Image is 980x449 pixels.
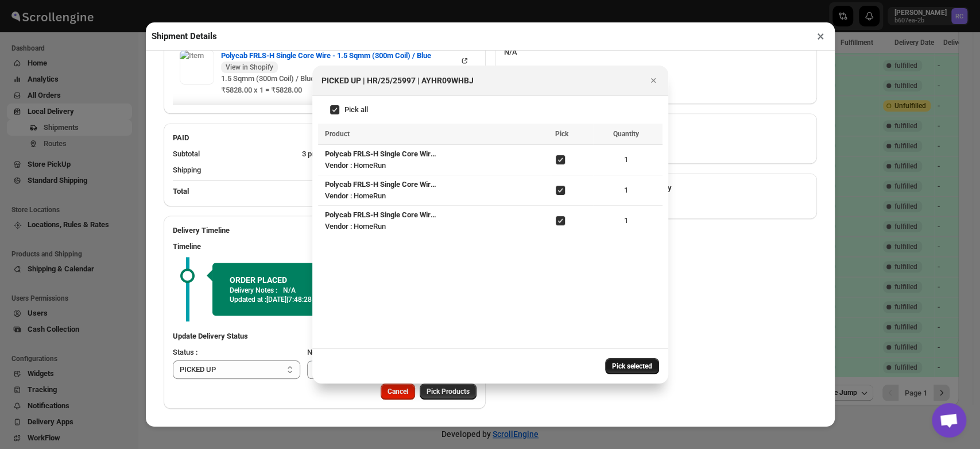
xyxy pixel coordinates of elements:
[645,72,661,89] button: Close
[612,362,652,371] span: Pick selected
[325,161,386,170] span: Vendor : HomeRun
[325,130,350,138] span: Product
[596,154,655,166] span: 1
[325,191,386,200] span: Vendor : HomeRun
[596,215,655,227] span: 1
[325,179,437,190] div: Polycab FRLS-H Single Core Wire - 1.5 Sqmm (300m Coil) / Green
[596,185,655,196] span: 1
[325,148,437,160] div: Polycab FRLS-H Single Core Wire - 1.5 Sqmm (300m Coil) / Yellow
[613,130,639,138] span: Quantity
[325,209,437,221] div: Polycab FRLS-H Single Core Wire - 1.5 Sqmm (300m Coil) / Blue
[344,105,368,114] span: Pick all
[555,130,568,138] span: Pick
[932,403,966,438] a: Open chat
[605,358,659,374] button: Pick selected
[325,222,386,231] span: Vendor : HomeRun
[321,75,474,86] h2: PICKED UP | HR/25/25997 | AYHR09WHBJ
